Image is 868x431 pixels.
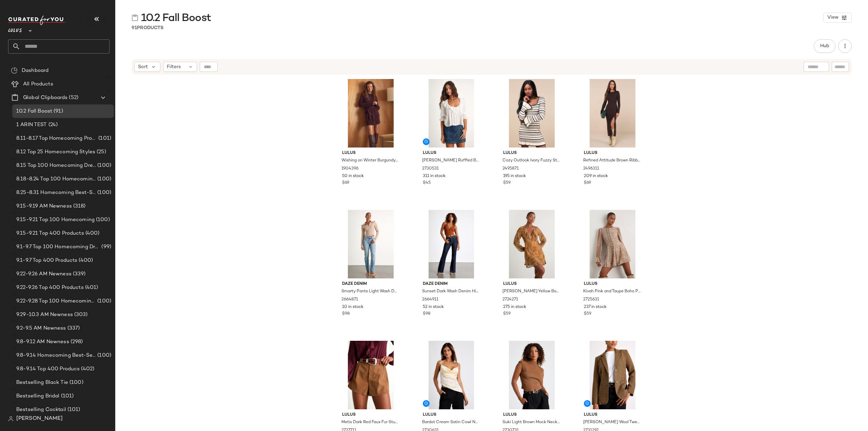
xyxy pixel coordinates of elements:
[422,158,479,164] span: [PERSON_NAME] Ruffled Button-Front Top
[16,379,68,387] span: Bestselling Black Tie
[16,338,69,346] span: 9.8-9.12 AM Newness
[52,107,63,115] span: (91)
[60,392,74,400] span: (101)
[100,243,111,251] span: (99)
[16,284,84,292] span: 9.22-9.26 Top 400 Products
[16,352,96,359] span: 9.8-9.14 Homecoming Best-Sellers
[584,150,641,156] span: Lulus
[16,257,77,265] span: 9.1-9.7 Top 400 Products
[66,406,80,414] span: (101)
[66,325,80,332] span: (337)
[814,39,835,53] button: Hub
[337,79,405,148] img: 9533461_1904396.jpg
[132,25,137,31] span: 91
[417,79,486,148] img: 2730531_01_hero_2025-09-24.jpg
[503,180,511,186] span: $59
[341,289,399,295] span: Smarty Pants Light Wash Denim High-Rise Jeans
[503,150,560,156] span: Lulus
[96,297,111,305] span: (100)
[342,150,399,156] span: Lulus
[422,419,479,426] span: Bardot Cream Satin Cowl Neck Tie-Strap Cami Top
[341,297,358,303] span: 2664871
[96,189,111,197] span: (100)
[97,135,111,142] span: (101)
[95,148,106,156] span: (25)
[498,341,566,409] img: 2730731_01_hero_2025-09-17.jpg
[16,230,84,237] span: 9.15-9.21 Top 400 Products
[16,415,63,423] span: [PERSON_NAME]
[8,23,22,35] span: Lulus
[84,230,100,237] span: (400)
[11,67,18,74] img: svg%3e
[16,392,60,400] span: Bestselling Bridal
[583,297,599,303] span: 2725631
[584,173,608,179] span: 209 in stock
[820,43,829,49] span: Hub
[16,297,96,305] span: 9.22-9.28 Top 100 Homecoming Dresses
[422,166,439,172] span: 2730531
[16,148,95,156] span: 8.12 Top 25 Homecoming Styles
[141,12,211,25] span: 10.2 Fall Boost
[584,281,641,287] span: Lulus
[72,270,86,278] span: (339)
[503,311,511,317] span: $59
[422,289,479,295] span: Sunset Dark Wash Denim High-Rise Flare Jeans
[583,158,640,164] span: Refined Attitude Brown Ribbed Side Button Midi Sweater Dress
[498,79,566,148] img: 12148261_2495871.jpg
[584,180,591,186] span: $69
[502,166,519,172] span: 2495871
[84,284,98,292] span: (401)
[16,270,72,278] span: 9.22-9.26 AM Newness
[341,166,358,172] span: 1904396
[342,173,364,179] span: 50 in stock
[342,304,363,310] span: 10 in stock
[16,202,72,210] span: 9.15-9.19 AM Newness
[23,94,67,102] span: Global Clipboards
[16,107,52,115] span: 10.2 Fall Boost
[583,289,640,295] span: Kivah Pink and Taupe Boho Print Long Sleeve Mini Dress
[167,63,181,71] span: Filters
[423,311,430,317] span: $98
[417,210,486,278] img: 2664911_02_fullbody_2025-09-17.jpg
[503,173,526,179] span: 195 in stock
[827,15,839,20] span: View
[503,412,560,418] span: Lulus
[8,416,14,422] img: svg%3e
[578,79,647,148] img: 12041381_2496311.jpg
[16,175,96,183] span: 8.18-8.24 Top 100 Homecoming Dresses
[80,365,94,373] span: (402)
[584,311,591,317] span: $59
[47,121,58,129] span: (24)
[73,311,88,319] span: (303)
[138,63,148,71] span: Sort
[578,210,647,278] img: 2725631_02_front_2025-09-10.jpg
[578,341,647,409] img: 2731291_02_front_2025-09-25.jpg
[502,419,560,426] span: Suki Light Brown Mock Neck Cap Sleeve Sweater Top
[422,297,438,303] span: 2664911
[502,158,560,164] span: Cozy Outlook Ivory Fuzzy Striped Long Sleeve Sweater Mini Dress
[16,243,100,251] span: 9.1-9.7 Top 100 Homecoming Dresses
[96,352,111,359] span: (100)
[16,365,80,373] span: 9.8-9.14 Top 400 Producs
[423,281,480,287] span: Daze Denim
[342,412,399,418] span: Lulus
[342,311,350,317] span: $98
[342,180,349,186] span: $69
[16,121,47,129] span: 1 ARIN TEST
[342,281,399,287] span: Daze Denim
[16,311,73,319] span: 9.29-10.3 AM Newness
[8,16,66,25] img: cfy_white_logo.C9jOOHJF.svg
[16,162,96,170] span: 8.15 Top 100 Homecoming Dresses
[583,419,640,426] span: [PERSON_NAME] Wool Tweed Collared Blazer
[77,257,93,265] span: (400)
[16,406,66,414] span: Bestselling Cocktail
[502,289,560,295] span: [PERSON_NAME] Yellow Boho Print Wrap Mini Dress
[23,80,53,88] span: All Products
[423,304,444,310] span: 52 in stock
[584,304,607,310] span: 237 in stock
[417,341,486,409] img: 2730631_01_hero_2025-09-29.jpg
[132,14,138,21] img: svg%3e
[423,173,446,179] span: 311 in stock
[96,162,111,170] span: (100)
[22,67,48,75] span: Dashboard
